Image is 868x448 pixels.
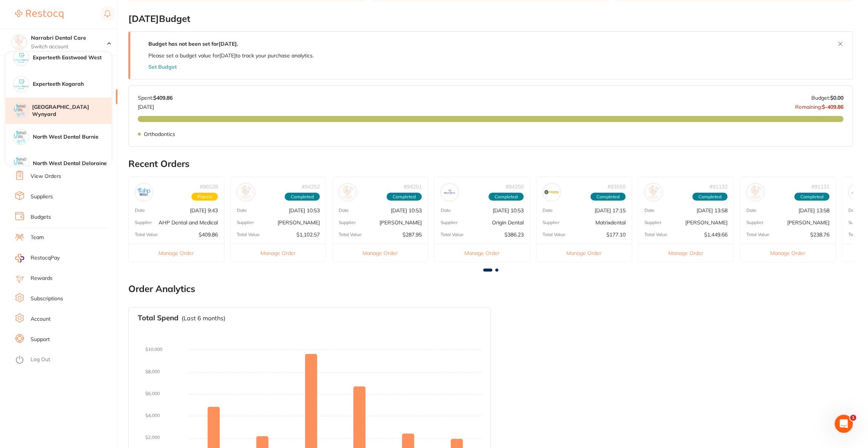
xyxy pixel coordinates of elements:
[15,354,115,366] button: Log Out
[128,159,853,169] h2: Recent Orders
[128,284,853,294] h2: Order Analytics
[489,193,524,201] span: Completed
[31,43,107,51] p: Switch account
[135,232,158,237] p: Total Value
[191,193,218,201] span: Placed
[685,219,728,226] p: [PERSON_NAME]
[148,40,238,47] strong: Budget has not been set for [DATE] .
[15,254,60,263] a: RestocqPay
[794,193,829,201] span: Completed
[544,185,559,199] img: Matrixdental
[341,185,355,199] img: Adam Dental
[543,232,566,237] p: Total Value
[339,232,362,237] p: Total Value
[31,336,50,343] a: Support
[339,208,349,213] p: Date
[14,156,29,171] img: North West Dental Deloraine
[595,219,626,226] p: Matrixdental
[237,220,254,225] p: Supplier
[15,6,63,23] a: Restocq Logo
[31,173,61,180] a: View Orders
[237,208,247,213] p: Date
[31,213,51,221] a: Budgets
[830,94,843,101] strong: $0.00
[200,184,218,190] p: # 96528
[285,193,320,201] span: Completed
[31,275,52,282] a: Rewards
[148,53,314,59] p: Please set a budget value for [DATE] to track your purchase analytics.
[15,254,24,263] img: RestocqPay
[32,104,111,118] h4: [GEOGRAPHIC_DATA] Wynyard
[441,208,451,213] p: Date
[31,193,53,201] a: Suppliers
[31,234,44,241] a: Team
[138,95,173,101] p: Spent:
[379,219,422,226] p: [PERSON_NAME]
[537,244,632,262] button: Manage Order
[387,193,422,201] span: Completed
[138,101,173,110] p: [DATE]
[14,130,29,145] img: North West Dental Burnie
[848,220,865,225] p: Supplier
[231,244,326,262] button: Manage Order
[543,208,553,213] p: Date
[296,232,320,238] p: $1,102.57
[607,184,626,190] p: # 93550
[33,54,111,62] h4: Experteeth Eastwood West
[748,185,763,199] img: Adam Dental
[595,207,626,213] p: [DATE] 17:15
[31,315,51,323] a: Account
[15,10,63,19] img: Restocq Logo
[835,415,853,433] iframe: Intercom live chat
[137,185,151,199] img: AHP Dental and Medical
[795,101,843,110] p: Remaining:
[606,232,626,238] p: $177.10
[14,50,29,65] img: Experteeth Eastwood West
[31,295,63,303] a: Subscriptions
[492,219,524,226] p: Origin Dental
[435,244,530,262] button: Manage Order
[148,64,177,70] button: Set Budget
[135,220,152,225] p: Supplier
[190,207,218,213] p: [DATE] 9:43
[199,232,218,238] p: $409.86
[850,415,856,421] span: 1
[644,232,668,237] p: Total Value
[402,232,422,238] p: $287.95
[153,94,173,101] strong: $409.86
[644,220,661,225] p: Supplier
[339,220,356,225] p: Supplier
[493,207,524,213] p: [DATE] 10:53
[14,103,28,117] img: North West Dental Wynyard
[138,314,179,322] h3: Total Spend
[506,184,524,190] p: # 94250
[810,232,829,238] p: $238.76
[692,193,728,201] span: Completed
[31,356,50,363] a: Log Out
[850,185,865,199] img: Origin Dental
[278,219,320,226] p: [PERSON_NAME]
[391,207,422,213] p: [DATE] 10:53
[31,34,107,42] h4: Narrabri Dental Care
[237,232,260,237] p: Total Value
[709,184,728,190] p: # 91132
[822,104,843,110] strong: $-409.86
[644,208,655,213] p: Date
[799,207,829,213] p: [DATE] 13:58
[441,232,464,237] p: Total Value
[811,184,829,190] p: # 91131
[697,207,728,213] p: [DATE] 13:58
[33,80,111,88] h4: Experteeth Kogarah
[135,208,145,213] p: Date
[144,131,175,137] p: Orthodontics
[33,160,111,167] h4: North West Dental Deloraine
[289,207,320,213] p: [DATE] 10:53
[787,219,829,226] p: [PERSON_NAME]
[646,185,661,199] img: Henry Schein Halas
[740,244,836,262] button: Manage Order
[128,14,853,24] h2: [DATE] Budget
[543,220,560,225] p: Supplier
[746,208,757,213] p: Date
[302,184,320,190] p: # 94252
[442,185,457,199] img: Origin Dental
